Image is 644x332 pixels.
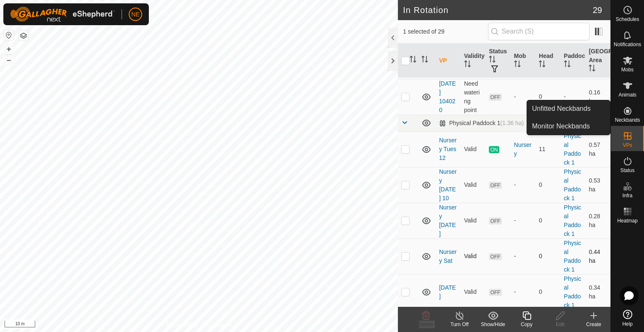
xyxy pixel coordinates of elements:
[514,92,532,101] div: -
[585,167,610,203] td: 0.53 ha
[461,44,486,78] th: Validity
[511,44,536,78] th: Mob
[489,146,499,153] span: ON
[421,57,428,64] p-sorticon: Activate to sort
[4,30,14,40] button: Reset Map
[535,44,561,78] th: Head
[419,322,434,327] span: Delete
[486,44,511,78] th: Status
[527,118,610,135] a: Monitor Neckbands
[443,321,476,328] div: Turn Off
[403,27,488,36] span: 1 selected of 29
[439,120,524,127] div: Physical Paddock 1
[439,80,456,113] a: [DATE] 104020
[527,100,610,117] a: Unfitted Neckbands
[615,17,639,22] span: Schedules
[561,79,586,115] td: -
[614,42,641,47] span: Notifications
[621,67,634,72] span: Mobs
[615,118,640,123] span: Neckbands
[593,4,602,16] span: 29
[564,204,581,237] a: Physical Paddock 1
[585,203,610,238] td: 0.28 ha
[622,193,632,198] span: Infra
[585,131,610,167] td: 0.57 ha
[564,168,581,201] a: Physical Paddock 1
[532,104,591,114] span: Unfitted Neckbands
[514,288,532,296] div: -
[561,44,586,78] th: Paddock
[514,180,532,189] div: -
[589,66,595,73] p-sorticon: Activate to sort
[439,284,456,300] a: [DATE]
[535,131,561,167] td: 11
[489,217,501,225] span: OFF
[539,62,545,68] p-sorticon: Activate to sort
[564,240,581,273] a: Physical Paddock 1
[166,321,197,329] a: Privacy Policy
[535,167,561,203] td: 0
[532,121,590,131] span: Monitor Neckbands
[535,238,561,274] td: 0
[489,57,496,64] p-sorticon: Activate to sort
[461,238,486,274] td: Valid
[207,321,232,329] a: Contact Us
[489,289,501,296] span: OFF
[439,204,457,237] a: Nursery [DATE]
[461,203,486,238] td: Valid
[461,167,486,203] td: Valid
[585,274,610,310] td: 0.34 ha
[461,274,486,310] td: Valid
[488,23,589,40] input: Search (S)
[514,252,532,261] div: -
[577,321,610,328] div: Create
[611,306,644,330] a: Help
[439,168,457,201] a: Nursery [DATE] 10
[500,120,524,126] span: (1.36 ha)
[623,143,632,148] span: VPs
[464,62,471,68] p-sorticon: Activate to sort
[585,79,610,115] td: 0.16 ha
[489,182,501,189] span: OFF
[403,5,593,15] h2: In Rotation
[439,248,457,264] a: Nursery Sat
[436,44,461,78] th: VP
[4,44,14,54] button: +
[564,62,571,68] p-sorticon: Activate to sort
[4,55,14,65] button: –
[564,275,581,308] a: Physical Paddock 1
[514,62,521,68] p-sorticon: Activate to sort
[585,44,610,78] th: [GEOGRAPHIC_DATA] Area
[535,79,561,115] td: 0
[543,321,577,328] div: Edit
[535,203,561,238] td: 0
[514,216,532,225] div: -
[510,321,543,328] div: Copy
[535,274,561,310] td: 0
[622,322,633,327] span: Help
[461,79,486,115] td: Need watering point
[514,141,532,158] div: Nursery
[410,57,416,64] p-sorticon: Activate to sort
[618,92,636,97] span: Animals
[620,168,634,173] span: Status
[489,94,501,101] span: OFF
[564,133,581,166] a: Physical Paddock 1
[439,137,457,161] a: Nursery Tues 12
[131,10,139,19] span: NE
[585,238,610,274] td: 0.44 ha
[476,321,510,328] div: Show/Hide
[18,31,29,41] button: Map Layers
[10,7,115,22] img: Gallagher Logo
[617,218,638,223] span: Heatmap
[461,131,486,167] td: Valid
[489,253,501,260] span: OFF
